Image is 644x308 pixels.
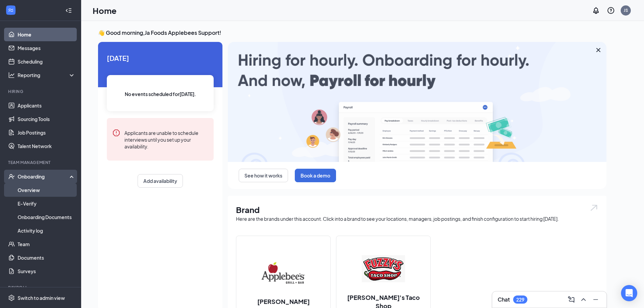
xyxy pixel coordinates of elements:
[8,160,74,165] div: Team Management
[592,295,600,304] svg: Minimize
[18,28,75,41] a: Home
[498,296,510,303] h3: Chat
[18,112,75,126] a: Sourcing Tools
[228,42,606,162] img: payroll-large.gif
[18,126,75,139] a: Job Postings
[18,224,75,237] a: Activity log
[18,72,76,78] div: Reporting
[18,173,70,180] div: Onboarding
[592,6,600,15] svg: Notifications
[239,169,288,182] button: See how it works
[18,197,75,210] a: E-Verify
[251,297,316,306] h2: [PERSON_NAME]
[65,7,72,14] svg: Collapse
[8,72,15,78] svg: Analysis
[578,294,589,305] button: ChevronUp
[566,294,577,305] button: ComposeMessage
[579,295,588,304] svg: ChevronUp
[7,7,14,14] svg: WorkstreamLogo
[295,169,336,182] button: Book a demo
[624,7,628,13] div: JS
[18,183,75,197] a: Overview
[590,294,601,305] button: Minimize
[8,89,74,94] div: Hiring
[98,29,606,37] h3: 👋 Good morning, Ja Foods Applebees Support !
[107,53,214,63] span: [DATE]
[138,174,183,188] button: Add availability
[8,285,74,290] div: Payroll
[236,215,598,222] div: Here are the brands under this account. Click into a brand to see your locations, managers, job p...
[594,46,602,54] svg: Cross
[8,173,15,180] svg: UserCheck
[567,295,575,304] svg: ComposeMessage
[262,251,305,294] img: Applebee's
[18,139,75,153] a: Talent Network
[18,294,65,301] div: Switch to admin view
[8,294,15,301] svg: Settings
[18,55,75,68] a: Scheduling
[516,297,524,303] div: 229
[93,5,117,16] h1: Home
[18,264,75,278] a: Surveys
[236,204,598,215] h1: Brand
[18,251,75,264] a: Documents
[18,210,75,224] a: Onboarding Documents
[18,41,75,55] a: Messages
[362,247,405,290] img: Fuzzy's Taco Shop
[607,6,615,15] svg: QuestionInfo
[621,285,637,301] div: Open Intercom Messenger
[112,129,120,137] svg: Error
[125,90,196,98] span: No events scheduled for [DATE] .
[18,99,75,112] a: Applicants
[18,237,75,251] a: Team
[124,129,208,150] div: Applicants are unable to schedule interviews until you set up your availability.
[590,204,598,212] img: open.6027fd2a22e1237b5b06.svg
